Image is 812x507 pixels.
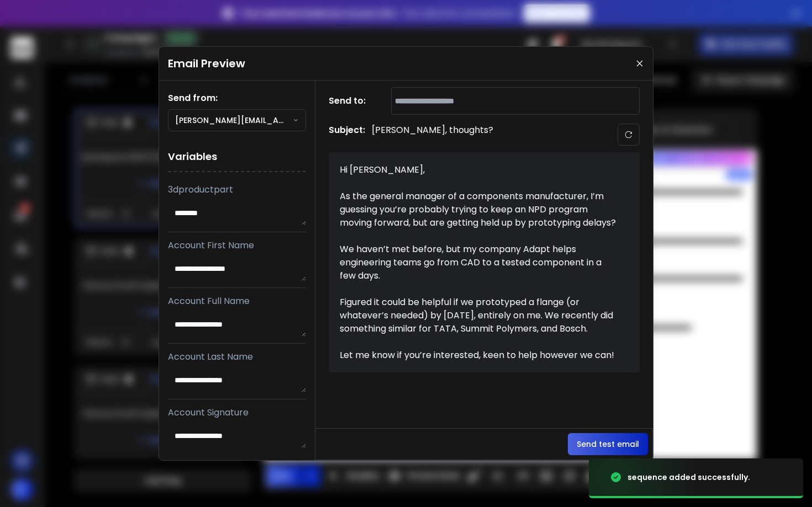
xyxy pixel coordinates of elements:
p: Account Full Name [168,295,306,308]
p: [PERSON_NAME], thoughts? [372,124,493,146]
div: Figured it could be helpful if we prototyped a flange (or whatever’s needed) by [DATE], entirely ... [340,296,616,335]
p: 3dproductpart [168,183,306,196]
p: [PERSON_NAME][EMAIL_ADDRESS][DOMAIN_NAME] [175,115,293,126]
p: Account Last Name [168,350,306,364]
h1: Send from: [168,92,306,105]
h1: Send to: [329,94,373,108]
div: We haven’t met before, but my company Adapt helps engineering teams go from CAD to a tested compo... [340,243,616,282]
button: Send test email [568,433,648,455]
div: As the general manager of a components manufacturer, I’m guessing you’re probably trying to keep ... [340,190,616,230]
h1: Email Preview [168,56,245,71]
h1: Subject: [329,124,365,146]
div: sequence added successfully. [628,472,750,483]
h1: Variables [168,142,306,172]
div: Let me know if you’re interested, keen to help however we can! [340,349,616,362]
p: Account First Name [168,239,306,252]
p: Account Signature [168,406,306,419]
div: Hi [PERSON_NAME], [340,163,616,177]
